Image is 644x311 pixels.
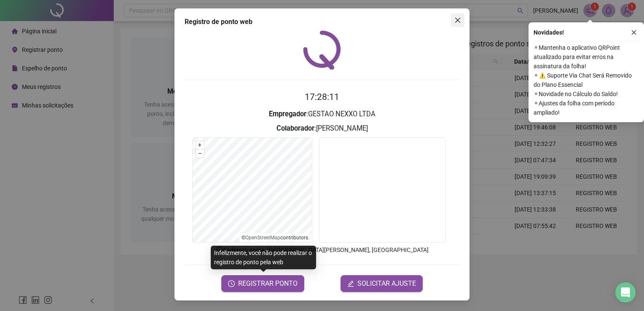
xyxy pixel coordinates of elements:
li: © contributors. [241,235,309,241]
button: – [196,150,204,158]
span: close [631,29,637,35]
span: ⚬ Novidade no Cálculo do Saldo! [534,89,639,99]
div: Infelizmente, você não pode realizar o registro de ponto pela web [211,246,316,269]
h3: : GESTAO NEXXO LTDA [185,109,459,120]
span: Novidades ! [534,28,564,37]
span: REGISTRAR PONTO [238,279,298,289]
h3: : [PERSON_NAME] [185,123,459,134]
strong: Colaborador [276,124,314,132]
button: REGISTRAR PONTO [221,275,304,292]
strong: Empregador [269,110,306,118]
span: edit [347,280,354,287]
span: ⚬ Mantenha o aplicativo QRPoint atualizado para evitar erros na assinatura da folha! [534,43,639,71]
div: Open Intercom Messenger [615,282,636,303]
button: editSOLICITAR AJUSTE [341,275,423,292]
span: clock-circle [228,280,235,287]
p: Endereço aprox. : [GEOGRAPHIC_DATA][PERSON_NAME], [GEOGRAPHIC_DATA] [185,245,459,255]
span: ⚬ ⚠️ Suporte Via Chat Será Removido do Plano Essencial [534,71,639,89]
span: SOLICITAR AJUSTE [357,279,416,289]
img: QRPoint [303,30,341,70]
span: ⚬ Ajustes da folha com período ampliado! [534,99,639,117]
div: Registro de ponto web [185,17,459,27]
a: OpenStreetMap [245,235,280,241]
button: + [196,141,204,149]
time: 17:28:11 [305,92,339,102]
span: close [454,17,461,24]
button: Close [451,13,464,27]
